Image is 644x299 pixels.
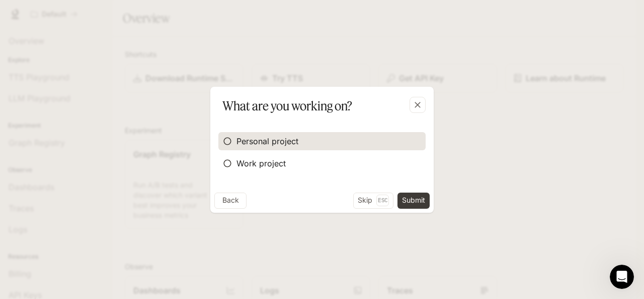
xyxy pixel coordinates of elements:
[610,265,634,289] iframe: Intercom live chat
[353,193,393,209] button: SkipEsc
[236,135,298,147] span: Personal project
[222,97,352,115] p: What are you working on?
[236,157,286,169] span: Work project
[397,193,430,209] button: Submit
[376,195,389,206] p: Esc
[214,193,247,209] button: Back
